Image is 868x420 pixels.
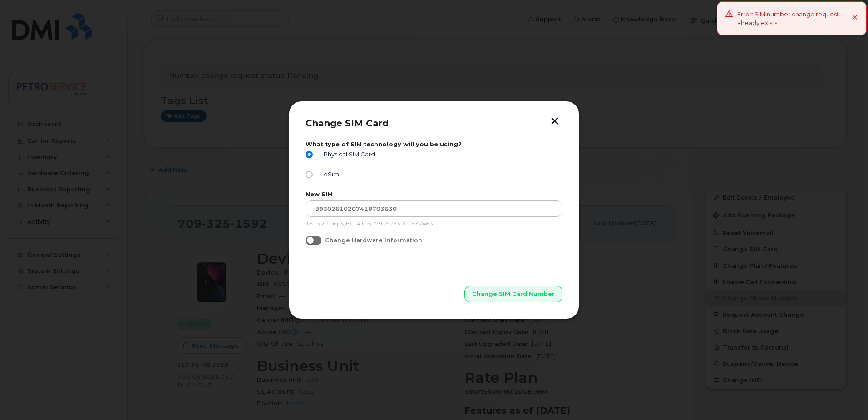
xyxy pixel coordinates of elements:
label: New SIM [306,191,562,198]
span: Change Hardware Information [325,237,422,244]
span: Change SIM Card [306,118,389,129]
p: 18 To 22 Digits, E.G. 410327925283202837463 [306,220,562,228]
input: Input Your New SIM Number [306,200,562,217]
input: Physical SIM Card [306,151,313,158]
span: Physical SIM Card [320,151,375,158]
input: Change Hardware Information [306,236,313,243]
button: Change SIM Card Number [464,286,562,302]
span: Change SIM Card Number [472,290,555,298]
div: Error: SIM number change request already exists [737,10,852,27]
label: What type of SIM technology will you be using? [306,141,562,148]
input: eSim [306,171,313,178]
span: eSim [320,171,339,178]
